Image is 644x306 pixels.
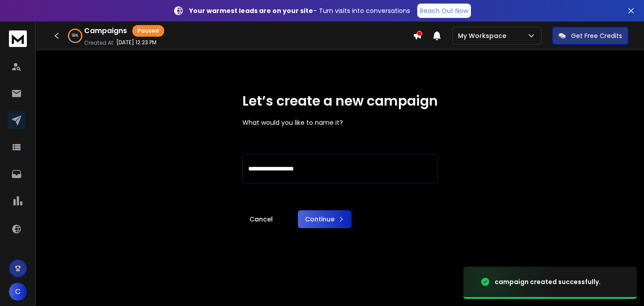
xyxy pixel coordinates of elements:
[72,33,78,38] p: 66 %
[417,4,471,18] a: Reach Out Now
[552,27,628,45] button: Get Free Credits
[116,39,157,46] p: [DATE] 12:23 PM
[132,25,164,37] div: Paused
[84,39,114,47] p: Created At:
[9,283,27,301] button: C
[420,6,468,15] p: Reach Out Now
[242,118,438,127] p: What would you like to name it?
[9,30,27,47] img: logo
[189,6,313,15] strong: Your warmest leads are on your site
[495,277,601,286] div: campaign created successfully.
[571,31,622,40] p: Get Free Credits
[458,31,510,40] p: My Workspace
[298,210,352,228] button: Continue
[84,25,127,36] h1: Campaigns
[242,210,280,228] a: Cancel
[189,6,410,15] p: – Turn visits into conversations
[242,93,438,109] h1: Let’s create a new campaign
